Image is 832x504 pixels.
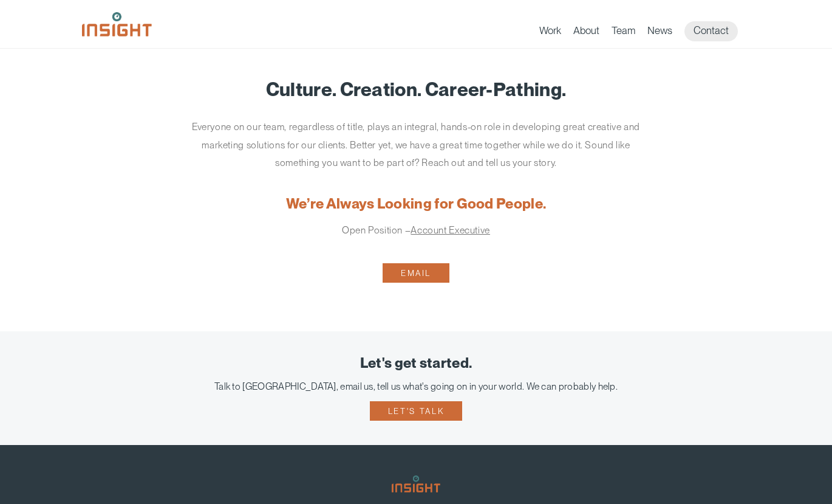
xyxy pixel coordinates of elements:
a: Email [383,263,449,283]
a: Team [612,24,635,41]
a: News [647,24,672,41]
h1: Culture. Creation. Career-Pathing. [100,79,732,100]
p: Everyone on our team, regardless of title, plays an integral, hands-on role in developing great c... [188,118,644,172]
nav: primary navigation menu [539,21,750,41]
img: Insight Marketing Design [82,12,152,36]
a: Contact [684,21,738,41]
div: Let's get started. [18,356,814,371]
a: Account Executive [411,224,490,236]
p: Open Position – [188,221,644,240]
a: About [573,24,599,41]
a: Work [539,24,561,41]
img: Insight Marketing Design [392,475,440,492]
div: Talk to [GEOGRAPHIC_DATA], email us, tell us what's going on in your world. We can probably help. [18,381,814,392]
h2: We’re Always Looking for Good People. [100,196,732,212]
a: Let's talk [370,401,462,421]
